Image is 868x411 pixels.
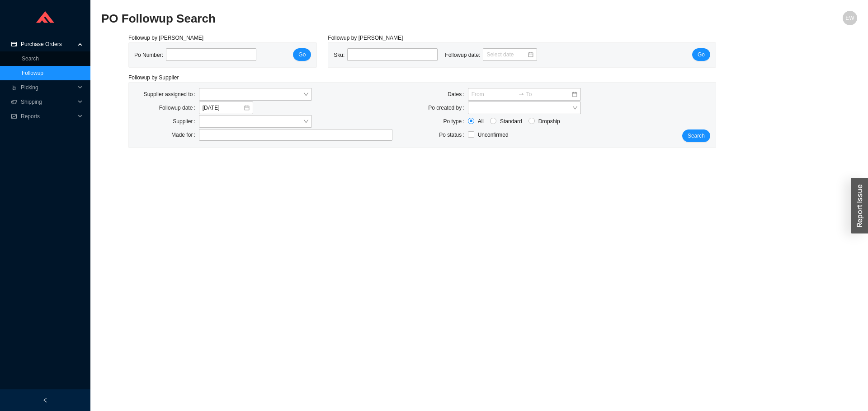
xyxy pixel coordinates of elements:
[845,11,854,25] span: EW
[128,35,203,41] span: Followup by [PERSON_NAME]
[173,115,198,128] label: Supplier:
[688,131,705,140] span: Search
[698,50,705,59] span: Go
[535,117,564,126] span: Dropship
[496,117,526,126] span: Standard
[21,80,75,95] span: Picking
[526,90,571,99] input: To
[474,117,487,126] span: All
[134,48,264,62] div: Po Number:
[293,48,311,61] button: Go
[428,102,467,114] label: Po created by:
[472,90,516,99] input: From
[443,115,468,128] label: Po type:
[101,11,668,27] h2: PO Followup Search
[328,35,403,41] span: Followup by [PERSON_NAME]
[171,129,199,141] label: Made for:
[298,50,306,59] span: Go
[159,102,199,114] label: Followup date:
[478,132,509,138] span: Unconfirmed
[486,50,527,59] input: Select date
[439,129,467,141] label: Po status:
[21,109,75,124] span: Reports
[682,129,710,142] button: Search
[448,88,468,101] label: Dates:
[22,70,43,76] a: Followup
[21,95,75,109] span: Shipping
[128,74,179,81] span: Followup by Supplier
[203,103,243,112] input: 8/21/2025
[21,37,75,51] span: Purchase Orders
[11,114,17,119] span: fund
[11,42,17,47] span: credit-card
[22,55,39,62] a: Search
[42,397,48,403] span: left
[518,91,524,97] span: to
[334,48,544,62] div: Sku: Followup date:
[144,88,199,101] label: Supplier assigned to
[518,91,524,97] span: swap-right
[692,48,710,61] button: Go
